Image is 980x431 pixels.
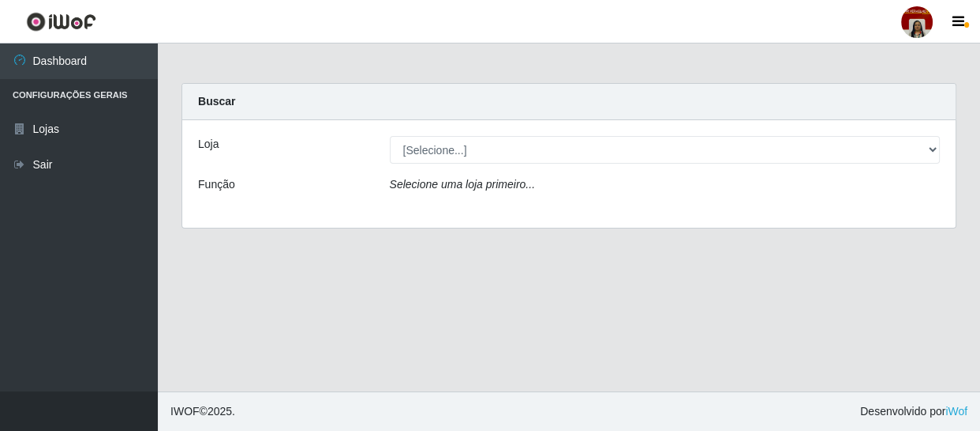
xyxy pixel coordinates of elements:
[170,403,235,420] span: © 2025 .
[198,176,235,193] label: Função
[26,12,96,32] img: CoreUI Logo
[860,403,967,420] span: Desenvolvido por
[198,136,219,153] label: Loja
[390,178,535,191] i: Selecione uma loja primeiro...
[945,405,967,418] a: iWof
[170,405,200,418] span: IWOF
[198,95,235,108] strong: Buscar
